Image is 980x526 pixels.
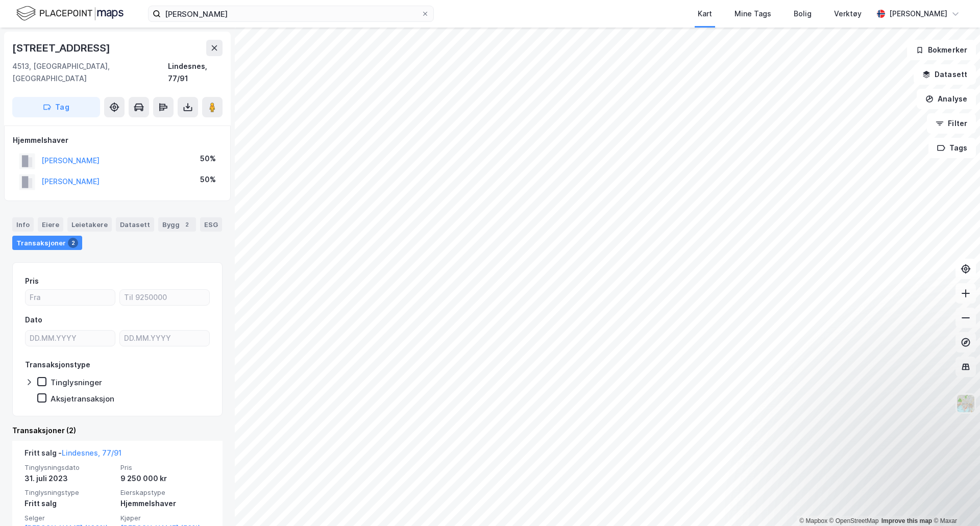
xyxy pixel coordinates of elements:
div: 50% [200,173,216,186]
img: Z [956,394,975,413]
div: 2 [68,238,78,248]
input: Fra [26,290,115,305]
button: Datasett [914,64,976,85]
input: DD.MM.YYYY [120,331,209,346]
div: Kart [698,8,712,20]
div: Datasett [116,217,154,232]
span: Kjøper [120,514,210,522]
div: 31. juli 2023 [24,472,114,485]
button: Analyse [917,89,976,109]
div: Dato [25,314,42,326]
div: Leietakere [67,217,112,232]
div: Pris [25,275,39,287]
button: Tag [12,97,100,117]
a: Mapbox [799,517,827,524]
div: 9 250 000 kr [120,472,210,485]
a: OpenStreetMap [829,517,879,524]
button: Bokmerker [907,40,976,60]
div: Transaksjoner [12,236,82,250]
div: Bolig [794,8,812,20]
div: 2 [182,219,192,230]
button: Tags [928,138,976,158]
input: DD.MM.YYYY [26,331,115,346]
div: Transaksjonstype [25,359,90,371]
span: Tinglysningsdato [24,463,114,472]
div: Aksjetransaksjon [51,394,114,404]
input: Søk på adresse, matrikkel, gårdeiere, leietakere eller personer [161,6,421,21]
a: Improve this map [881,517,932,524]
input: Til 9250000 [120,290,209,305]
div: Verktøy [834,8,862,20]
div: Tinglysninger [51,378,102,387]
div: Mine Tags [734,8,771,20]
div: 50% [200,153,216,165]
div: Info [12,217,34,232]
span: Tinglysningstype [24,488,114,497]
img: logo.f888ab2527a4732fd821a326f86c7f29.svg [16,5,124,22]
div: Bygg [158,217,196,232]
span: Eierskapstype [120,488,210,497]
div: [PERSON_NAME] [889,8,947,20]
a: Lindesnes, 77/91 [62,448,121,457]
div: Fritt salg [24,497,114,510]
span: Pris [120,463,210,472]
div: 4513, [GEOGRAPHIC_DATA], [GEOGRAPHIC_DATA] [12,60,168,85]
div: Lindesnes, 77/91 [168,60,223,85]
button: Filter [927,113,976,134]
span: Selger [24,514,114,522]
div: Eiere [38,217,63,232]
div: Hjemmelshaver [13,134,222,146]
div: [STREET_ADDRESS] [12,40,112,56]
div: ESG [200,217,222,232]
div: Transaksjoner (2) [12,424,223,437]
div: Hjemmelshaver [120,497,210,510]
div: Fritt salg - [24,447,121,463]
